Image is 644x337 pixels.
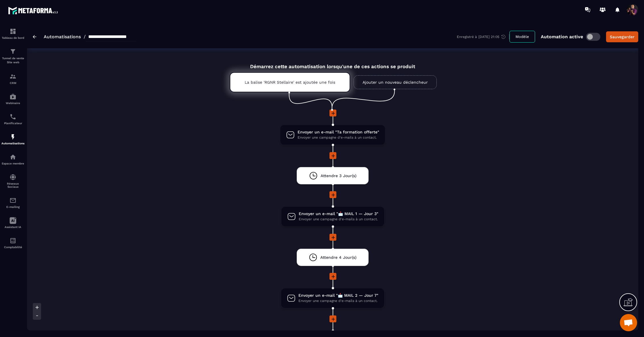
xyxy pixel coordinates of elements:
[606,31,638,42] button: Sauvegarder
[1,24,24,44] a: formationformationTableau de bord
[9,154,16,160] img: automations
[9,113,16,120] img: scheduler
[1,193,24,213] a: emailemailE-mailing
[215,57,450,69] div: Démarrez cette automatisation lorsqu'une de ces actions se produit
[1,149,24,169] a: automationsautomationsEspace membre
[1,213,24,233] a: Assistant IA
[610,34,635,40] div: Sauvegarder
[1,142,24,145] p: Automatisations
[298,129,379,135] span: Envoyer un e-mail "Ta formation offerte"
[1,56,24,64] p: Tunnel de vente Site web
[9,174,16,181] img: social-network
[1,122,24,125] p: Planificateur
[298,293,378,298] span: Envoyer un e-mail "📩 MAIL 2 — Jour 7"
[9,93,16,100] img: automations
[84,34,86,39] span: /
[9,28,16,35] img: formation
[9,237,16,244] img: accountant
[8,5,60,16] img: logo
[1,225,24,229] p: Assistant IA
[320,255,356,260] span: Attendre 4 Jour(s)
[1,162,24,165] p: Espace membre
[298,298,378,304] span: Envoyer une campagne d'e-mails à un contact.
[1,109,24,129] a: schedulerschedulerPlanificateur
[457,34,509,39] div: Enregistré à
[1,169,24,193] a: social-networksocial-networkRéseaux Sociaux
[44,34,81,39] a: Automatisations
[1,69,24,89] a: formationformationCRM
[299,217,378,222] span: Envoyer une campagne d'e-mails à un contact.
[1,102,24,105] p: Webinaire
[354,75,437,89] a: Ajouter un nouveau déclencheur
[1,129,24,149] a: automationsautomationsAutomatisations
[1,182,24,188] p: Réseaux Sociaux
[321,173,356,179] span: Attendre 3 Jour(s)
[299,211,378,217] span: Envoyer un e-mail "📩 MAIL 1 — Jour 3"
[9,73,16,80] img: formation
[9,133,16,140] img: automations
[9,48,16,55] img: formation
[478,35,499,39] p: [DATE] 21:05
[1,81,24,85] p: CRM
[9,197,16,204] img: email
[1,246,24,249] p: Comptabilité
[245,80,335,85] p: La balise 'RGNR Stellaire' est ajoutée une fois
[33,35,37,39] img: arrow
[1,233,24,253] a: accountantaccountantComptabilité
[1,89,24,109] a: automationsautomationsWebinaire
[1,36,24,39] p: Tableau de bord
[541,34,583,39] p: Automation active
[298,135,379,140] span: Envoyer une campagne d'e-mails à un contact.
[620,314,637,331] div: Ouvrir le chat
[1,205,24,208] p: E-mailing
[509,31,535,43] button: Modèle
[1,44,24,69] a: formationformationTunnel de vente Site web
